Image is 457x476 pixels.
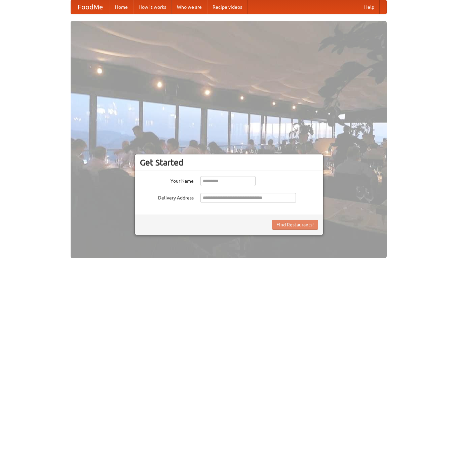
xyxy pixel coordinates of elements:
[71,0,110,14] a: FoodMe
[140,176,194,184] label: Your Name
[140,157,318,168] h3: Get Started
[359,0,380,14] a: Help
[140,193,194,201] label: Delivery Address
[272,220,318,230] button: Find Restaurants!
[133,0,172,14] a: How it works
[207,0,247,14] a: Recipe videos
[110,0,133,14] a: Home
[172,0,207,14] a: Who we are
